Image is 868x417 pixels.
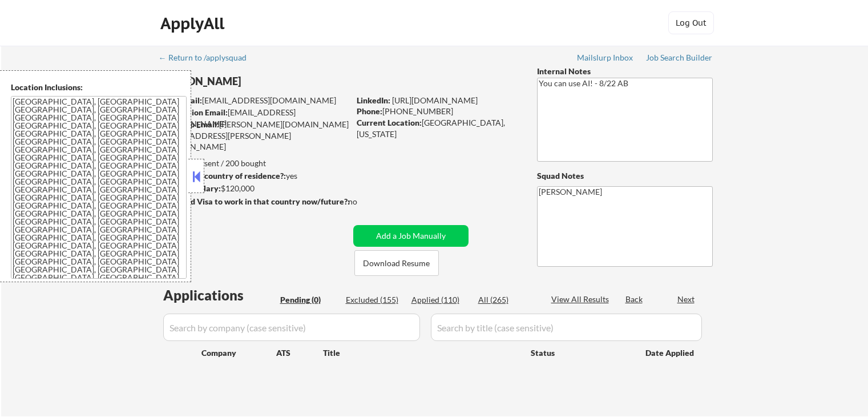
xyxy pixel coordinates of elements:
[551,294,612,305] div: View All Results
[357,95,390,105] strong: LinkedIn:
[411,294,469,306] div: Applied (110)
[357,106,382,116] strong: Phone:
[577,53,634,65] a: Mailslurp Inbox
[645,347,696,359] div: Date Applied
[531,342,629,363] div: Status
[668,11,714,34] button: Log Out
[160,197,350,206] strong: Will need Visa to work in that country now/future?:
[323,347,520,359] div: Title
[163,288,276,302] div: Applications
[159,170,346,182] div: yes
[160,95,349,106] div: [EMAIL_ADDRESS][DOMAIN_NAME]
[677,294,696,305] div: Next
[159,183,349,194] div: $120,000
[160,14,228,33] div: ApplyAll
[537,170,713,182] div: Squad Notes
[159,53,257,65] a: ← Return to /applysquad
[431,314,702,341] input: Search by title (case sensitive)
[392,95,478,105] a: [URL][DOMAIN_NAME]
[11,82,187,93] div: Location Inclusions:
[160,119,349,153] div: [PERSON_NAME][DOMAIN_NAME][EMAIL_ADDRESS][PERSON_NAME][DOMAIN_NAME]
[163,314,420,341] input: Search by company (case sensitive)
[353,225,469,247] button: Add a Job Manually
[646,54,713,62] div: Job Search Builder
[577,54,634,62] div: Mailslurp Inbox
[354,250,439,276] button: Download Resume
[159,158,349,169] div: 110 sent / 200 bought
[159,54,257,62] div: ← Return to /applysquad
[357,117,518,139] div: [GEOGRAPHIC_DATA], [US_STATE]
[159,171,286,181] strong: Can work in country of residence?:
[537,66,713,77] div: Internal Notes
[348,196,381,207] div: no
[357,106,518,117] div: [PHONE_NUMBER]
[346,294,403,306] div: Excluded (155)
[280,294,337,306] div: Pending (0)
[478,294,535,306] div: All (265)
[160,74,394,89] div: [PERSON_NAME]
[625,294,644,305] div: Back
[646,53,713,65] a: Job Search Builder
[201,347,276,359] div: Company
[276,347,323,359] div: ATS
[160,107,349,129] div: [EMAIL_ADDRESS][DOMAIN_NAME]
[357,118,422,127] strong: Current Location:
